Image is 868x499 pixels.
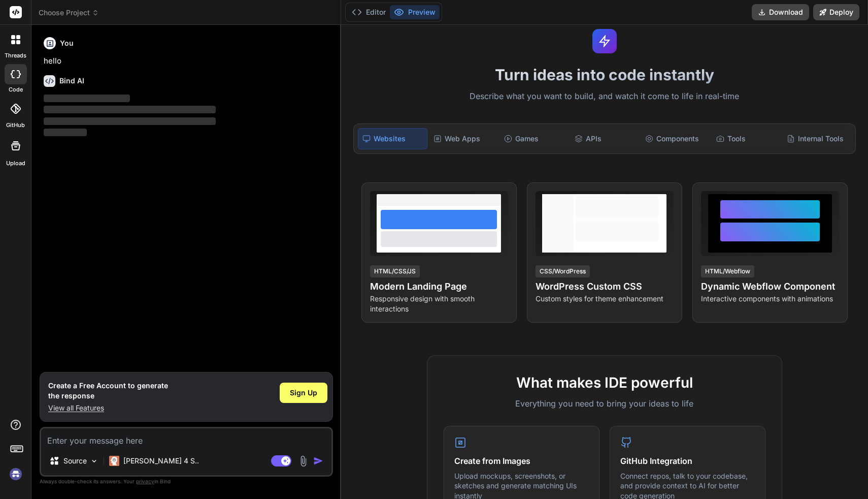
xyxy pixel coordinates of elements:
span: ‌ [44,129,87,136]
span: ‌ [44,95,130,102]
div: Internal Tools [783,128,851,149]
span: privacy [136,478,154,484]
div: HTML/Webflow [701,265,754,277]
h4: Create from Images [454,455,589,467]
label: threads [5,51,26,60]
div: Tools [712,128,781,149]
p: Source [63,456,87,466]
p: Interactive components with animations [701,294,839,304]
img: Pick Models [90,457,98,465]
div: Games [500,128,569,149]
h2: What makes IDE powerful [444,372,765,393]
div: APIs [571,128,639,149]
label: Upload [6,159,25,168]
h4: Modern Landing Page [370,279,508,294]
h1: Create a Free Account to generate the response [48,381,168,401]
h6: You [60,38,74,48]
span: Sign Up [290,388,317,398]
img: signin [7,465,24,483]
span: Choose Project [39,8,99,18]
div: CSS/WordPress [536,265,590,277]
p: hello [44,55,331,67]
h4: WordPress Custom CSS [536,279,674,294]
img: attachment [297,455,309,467]
p: Everything you need to bring your ideas to life [444,397,765,410]
h1: Turn ideas into code instantly [347,66,862,84]
h4: GitHub Integration [620,455,755,467]
button: Deploy [813,4,859,20]
div: Web Apps [429,128,498,149]
img: icon [313,456,323,466]
span: ‌ [44,117,216,125]
div: Components [641,128,710,149]
h6: Bind AI [59,76,84,86]
p: Describe what you want to build, and watch it come to life in real-time [347,90,862,103]
button: Preview [390,5,440,19]
button: Editor [348,5,390,19]
p: Responsive design with smooth interactions [370,294,508,314]
p: View all Features [48,403,168,413]
p: Custom styles for theme enhancement [536,294,674,304]
h4: Dynamic Webflow Component [701,279,839,294]
label: code [9,85,23,94]
p: [PERSON_NAME] 4 S.. [123,456,199,466]
img: Claude 4 Sonnet [109,456,119,466]
p: Always double-check its answers. Your in Bind [40,477,333,486]
span: ‌ [44,106,216,113]
label: GitHub [6,121,25,130]
div: HTML/CSS/JS [370,265,420,277]
button: Download [752,4,809,20]
div: Websites [358,128,427,149]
